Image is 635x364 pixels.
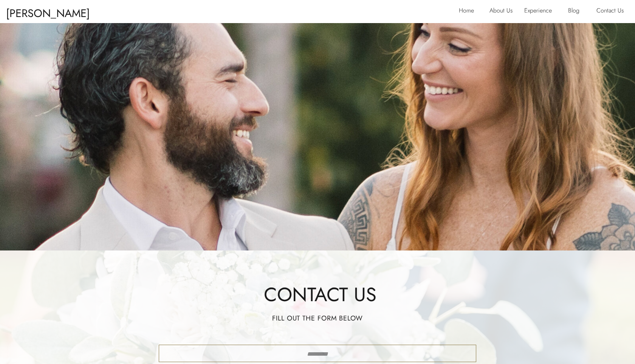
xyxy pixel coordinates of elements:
a: Experience [524,5,558,17]
p: [PERSON_NAME] & [PERSON_NAME] [6,3,98,17]
a: Home [459,5,479,17]
a: Contact Us [596,5,629,17]
a: Blog [568,5,585,17]
h1: Contact us [225,281,415,300]
h2: fill out the form below [229,314,406,326]
a: About Us [489,5,519,17]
